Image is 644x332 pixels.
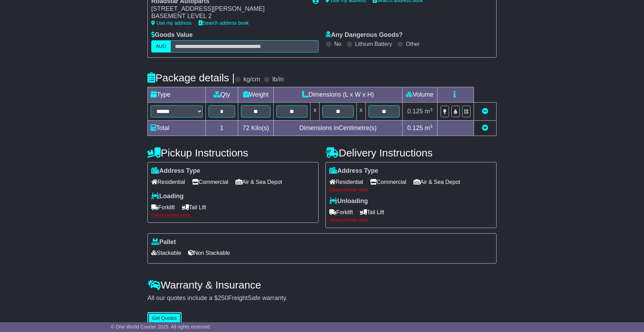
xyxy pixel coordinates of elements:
a: Add new item [482,124,488,131]
td: x [356,103,365,121]
div: Please provide value [329,218,493,222]
div: [STREET_ADDRESS][PERSON_NAME] [151,5,306,13]
h4: Pickup Instructions [147,147,319,159]
span: Stackable [151,248,181,258]
td: Type [148,87,206,103]
div: All our quotes include a $ FreightSafe warranty. [147,294,497,302]
td: Qty [206,87,238,103]
label: Goods Value [151,31,193,39]
td: x [311,103,320,121]
span: Commercial [192,177,228,187]
sup: 3 [430,124,433,129]
td: Dimensions in Centimetre(s) [274,121,403,136]
span: Residential [329,177,363,187]
label: Lithium Battery [355,41,392,47]
span: Residential [151,177,185,187]
label: kg/cm [243,76,260,83]
a: Use my address [151,20,192,26]
div: Please provide value [329,187,493,192]
span: Tail Lift [360,207,384,218]
td: Kilo(s) [238,121,274,136]
a: Remove this item [482,108,488,115]
h4: Package details | [147,72,235,83]
td: Volume [402,87,437,103]
label: Any Dangerous Goods? [325,31,403,39]
span: Air & Sea Depot [413,177,460,187]
label: Unloading [329,197,368,205]
label: Other [406,41,420,47]
button: Get Quotes [147,312,182,324]
span: m [425,108,433,115]
sup: 3 [430,107,433,112]
span: Non Stackable [188,248,230,258]
td: Total [148,121,206,136]
h4: Delivery Instructions [325,147,497,159]
span: 72 [242,124,249,131]
td: 1 [206,121,238,136]
span: © One World Courier 2025. All rights reserved. [111,324,211,330]
span: Tail Lift [182,202,206,213]
td: Weight [238,87,274,103]
label: Pallet [151,238,176,246]
label: Loading [151,193,184,200]
label: Address Type [151,167,200,175]
div: BASEMENT LEVEL 2 [151,13,306,20]
span: m [425,124,433,131]
h4: Warranty & Insurance [147,279,497,291]
span: 0.125 [407,124,423,131]
span: 0.125 [407,108,423,115]
div: Please provide value [151,213,315,218]
a: Search address book [199,20,249,26]
label: No [334,41,341,47]
label: AUD [151,40,171,52]
span: Forklift [329,207,353,218]
label: lb/in [272,76,284,83]
span: Commercial [370,177,406,187]
td: Dimensions (L x W x H) [274,87,403,103]
span: Air & Sea Depot [235,177,282,187]
label: Address Type [329,167,378,175]
span: Forklift [151,202,175,213]
span: 250 [218,294,228,301]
